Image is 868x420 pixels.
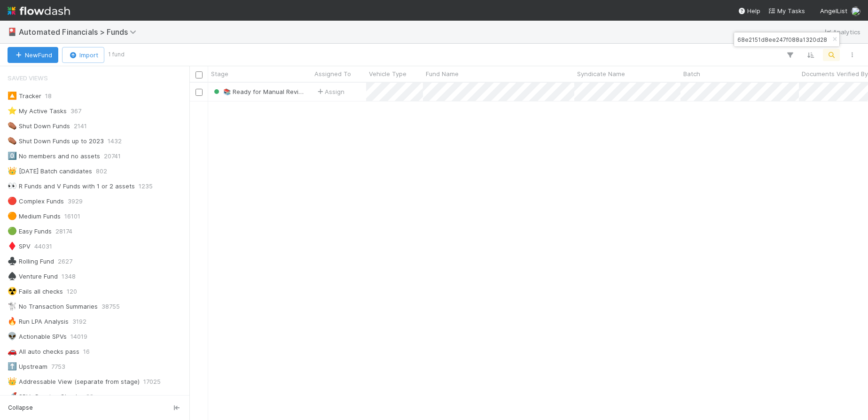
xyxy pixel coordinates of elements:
div: No Transaction Summaries [8,301,98,312]
div: Complex Funds [8,195,64,207]
img: avatar_5ff1a016-d0ce-496a-bfbe-ad3802c4d8a0.png [851,7,860,16]
span: 20741 [104,150,121,162]
span: 1348 [62,271,76,282]
span: Assign [315,87,344,96]
span: 🟢 [8,227,17,235]
span: Documents Verified By [802,69,868,78]
span: 2627 [58,256,72,267]
div: Upstream [8,361,47,373]
div: R Funds and V Funds with 1 or 2 assets [8,180,135,192]
span: ⭐ [8,107,17,115]
span: ♦️ [8,242,17,250]
span: 🚀 [8,392,17,400]
div: Shut Down Funds [8,120,70,132]
div: Actionable SPVs [8,331,67,342]
div: Fails all checks [8,286,63,297]
span: Automated Financials > Funds [19,27,141,37]
div: SPVs Passing Checks [8,391,82,403]
button: Import [62,47,104,63]
button: NewFund [8,47,58,63]
span: 18 [45,90,52,102]
div: Venture Fund [8,271,58,282]
span: 👑 [8,377,17,385]
span: AngelList [820,7,847,15]
div: Tracker [8,90,41,102]
span: 44031 [34,241,52,252]
span: 1432 [108,135,122,147]
div: Easy Funds [8,226,52,237]
span: 16 [83,346,90,358]
div: My Active Tasks [8,105,67,117]
div: Medium Funds [8,210,61,222]
div: Run LPA Analysis [8,316,69,327]
span: 14019 [70,331,87,342]
span: 802 [96,165,107,177]
span: ♠️ [8,272,17,280]
span: 120 [67,286,77,297]
span: Collapse [8,404,33,412]
span: 👽 [8,332,17,340]
span: 📚 Ready for Manual Review (SPVs) [223,88,328,95]
span: 38755 [102,301,120,312]
a: Analytics [823,26,860,38]
small: 1 fund [108,50,125,59]
span: 1235 [139,180,153,192]
span: 🔼 [8,92,17,100]
span: 🚗 [8,347,17,355]
span: ⚰️ [8,137,17,145]
span: 7753 [51,361,65,373]
input: Toggle Row Selected [195,89,203,96]
input: Search... [735,34,829,45]
span: 17025 [143,376,161,388]
span: 👀 [8,182,17,190]
span: Batch [683,69,700,78]
span: 🎴 [8,28,17,36]
span: 2141 [74,120,87,132]
span: 🔴 [8,197,17,205]
span: Fund Name [426,69,459,78]
span: 88 [86,391,94,403]
div: [DATE] Batch candidates [8,165,92,177]
span: 🔥 [8,317,17,325]
span: 367 [70,105,81,117]
span: 🐩 [8,302,17,310]
span: 3929 [68,195,83,207]
span: 16101 [64,210,80,222]
div: Rolling Fund [8,256,54,267]
div: Shut Down Funds up to 2023 [8,135,104,147]
span: 28174 [55,226,72,237]
div: Addressable View (separate from stage) [8,376,140,388]
span: Syndicate Name [577,69,625,78]
div: SPV [8,241,31,252]
span: 3192 [72,316,86,327]
span: ⬆️ [8,362,17,370]
div: Help [738,6,760,16]
img: logo-inverted-e16ddd16eac7371096b0.svg [8,3,70,19]
span: 👑 [8,167,17,175]
span: Assigned To [314,69,351,78]
input: Toggle All Rows Selected [195,71,203,78]
span: 🟠 [8,212,17,220]
span: ♣️ [8,257,17,265]
span: Stage [211,69,228,78]
div: All auto checks pass [8,346,79,358]
span: Vehicle Type [369,69,407,78]
span: ⚰️ [8,122,17,130]
span: My Tasks [768,7,805,15]
span: Saved Views [8,69,48,87]
div: No members and no assets [8,150,100,162]
span: 0️⃣ [8,152,17,160]
span: ☢️ [8,287,17,295]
